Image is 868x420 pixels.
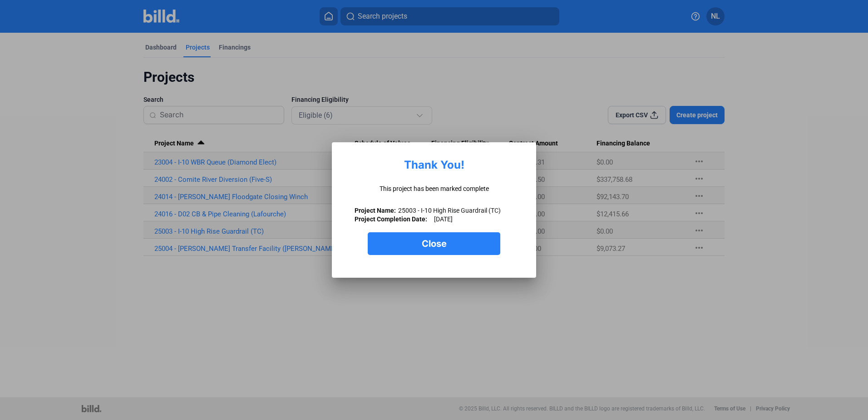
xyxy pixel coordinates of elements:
div: This project has been marked complete [355,185,513,192]
span: Close [422,238,447,249]
span: Project Name: [355,207,396,214]
span: [DATE] [434,211,453,223]
div: Thank You! [355,158,513,180]
button: Close [368,232,500,255]
span: Project Completion Date: [355,215,427,223]
span: 25003 - I-10 High Rise Guardrail (TC) [398,207,501,214]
